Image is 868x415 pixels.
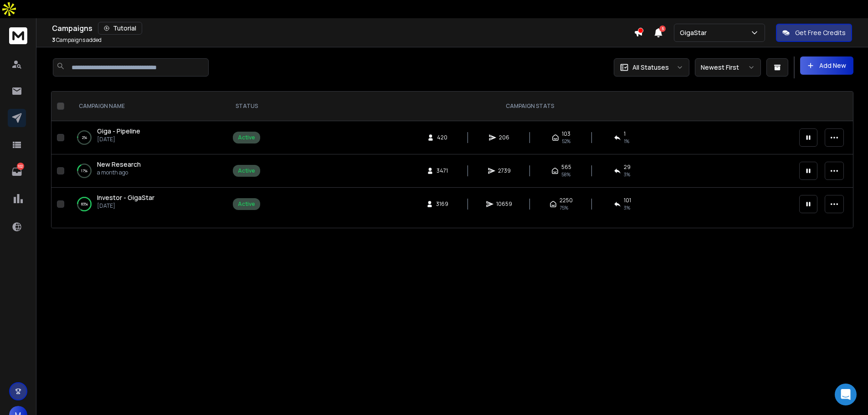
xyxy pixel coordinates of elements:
[97,160,141,169] a: New Research
[624,130,626,138] span: 1
[266,92,794,121] th: CAMPAIGN STATS
[800,56,853,75] button: Add New
[632,63,669,72] p: All Statuses
[97,127,140,136] a: Giga - Pipeline
[97,160,141,169] span: New Research
[624,138,629,145] span: 1 %
[52,36,55,44] span: 3
[562,138,570,145] span: 52 %
[68,92,227,121] th: CAMPAIGN NAME
[68,154,227,188] td: 17%New Researcha month ago
[561,164,571,171] span: 565
[227,92,266,121] th: STATUS
[81,166,87,175] p: 17 %
[776,24,852,42] button: Get Free Credits
[835,384,857,405] div: Open Intercom Messenger
[624,171,630,178] span: 3 %
[97,127,140,135] span: Giga - Pipeline
[238,167,255,174] div: Active
[68,121,227,154] td: 2%Giga - Pipeline[DATE]
[560,197,573,204] span: 2250
[8,163,26,181] a: 102
[52,22,634,35] div: Campaigns
[496,200,512,208] span: 10659
[624,164,631,171] span: 29
[68,188,227,221] td: 83%Investor - GigaStar[DATE]
[81,200,88,209] p: 83 %
[97,136,140,143] p: [DATE]
[499,134,509,141] span: 206
[238,200,255,208] div: Active
[695,58,761,77] button: Newest First
[98,22,142,35] button: Tutorial
[624,197,631,204] span: 101
[680,28,710,37] p: GigaStar
[659,26,666,32] span: 5
[97,193,154,202] span: Investor - GigaStar
[560,204,568,211] span: 75 %
[624,204,630,211] span: 3 %
[795,28,846,37] p: Get Free Credits
[562,130,570,138] span: 103
[82,133,87,142] p: 2 %
[436,200,448,208] span: 3169
[97,169,141,176] p: a month ago
[498,167,511,174] span: 2739
[52,36,102,44] p: Campaigns added
[561,171,570,178] span: 58 %
[437,167,448,174] span: 3471
[437,134,447,141] span: 420
[97,202,154,210] p: [DATE]
[238,134,255,141] div: Active
[97,193,154,202] a: Investor - GigaStar
[17,163,24,170] p: 102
